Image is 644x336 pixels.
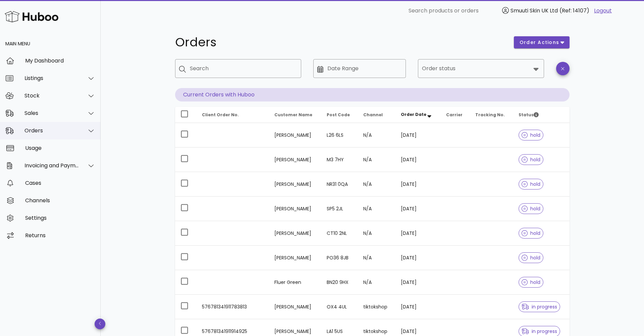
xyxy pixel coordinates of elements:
td: [PERSON_NAME] [269,197,321,221]
td: [PERSON_NAME] [269,221,321,246]
p: Current Orders with Huboo [175,88,570,101]
td: PO36 8JB [321,246,358,270]
span: Smuuti Skin UK Ltd [511,7,558,14]
button: order actions [514,36,570,48]
td: N/A [358,148,395,172]
td: [DATE] [395,270,441,295]
td: CT10 2NL [321,221,358,246]
div: Sales [24,110,79,116]
td: 576781341911783813 [197,295,269,319]
td: N/A [358,246,395,270]
span: hold [522,206,540,211]
div: Orders [24,127,79,134]
span: hold [522,133,540,137]
td: BN20 9HX [321,270,358,295]
a: Logout [594,7,612,15]
th: Client Order No. [197,107,269,123]
span: hold [522,231,540,236]
div: Invoicing and Payments [24,162,79,169]
td: M3 7HY [321,148,358,172]
td: [PERSON_NAME] [269,148,321,172]
span: Carrier [446,112,463,118]
td: N/A [358,221,395,246]
td: N/A [358,197,395,221]
span: hold [522,182,540,186]
td: [DATE] [395,221,441,246]
td: L26 6LS [321,123,358,148]
th: Status [513,107,570,123]
td: N/A [358,123,395,148]
td: NR31 0QA [321,172,358,197]
span: (Ref: 14107) [559,7,589,14]
td: N/A [358,270,395,295]
td: N/A [358,172,395,197]
td: [DATE] [395,148,441,172]
th: Tracking No. [470,107,513,123]
span: hold [522,280,540,285]
span: Client Order No. [202,112,239,118]
div: Channels [25,197,95,204]
span: Status [519,112,539,118]
div: Settings [25,215,95,221]
td: [DATE] [395,295,441,319]
span: in progress [522,329,557,334]
div: Listings [24,75,79,81]
div: Order status [418,59,544,78]
td: [DATE] [395,172,441,197]
td: [PERSON_NAME] [269,172,321,197]
span: Tracking No. [475,112,505,118]
div: Usage [25,145,95,151]
span: order actions [519,39,559,46]
th: Channel [358,107,395,123]
td: [PERSON_NAME] [269,295,321,319]
td: [DATE] [395,246,441,270]
span: Order Date [401,112,426,117]
div: Returns [25,232,95,239]
th: Carrier [441,107,470,123]
span: Customer Name [274,112,312,118]
td: Fluer Green [269,270,321,295]
td: SP5 2JL [321,197,358,221]
th: Post Code [321,107,358,123]
span: Post Code [327,112,350,118]
div: Cases [25,180,95,186]
td: tiktokshop [358,295,395,319]
span: hold [522,157,540,162]
th: Order Date: Sorted descending. Activate to remove sorting. [395,107,441,123]
td: OX4 4UL [321,295,358,319]
div: Stock [24,92,79,99]
div: My Dashboard [25,57,95,64]
img: Huboo Logo [5,9,58,24]
h1: Orders [175,36,506,48]
th: Customer Name [269,107,321,123]
span: Channel [363,112,383,118]
td: [DATE] [395,123,441,148]
td: [DATE] [395,197,441,221]
span: in progress [522,304,557,309]
td: [PERSON_NAME] [269,246,321,270]
td: [PERSON_NAME] [269,123,321,148]
span: hold [522,255,540,260]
